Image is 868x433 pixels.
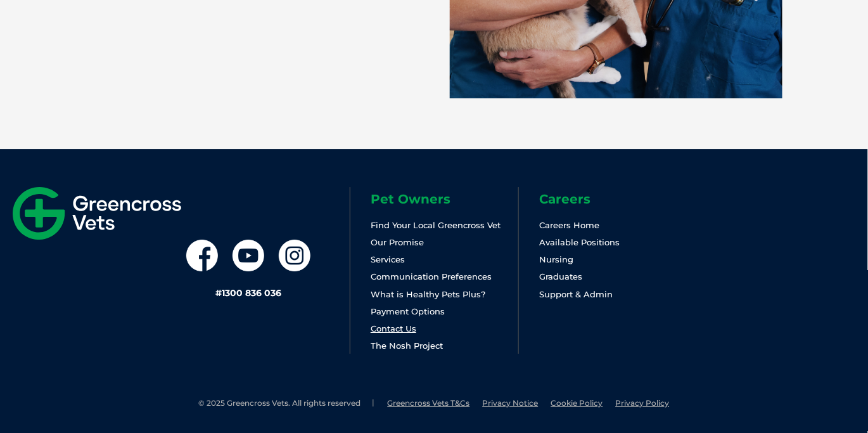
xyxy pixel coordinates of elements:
h6: Pet Owners [371,193,518,205]
img: tab_keywords_by_traffic_grey.svg [126,74,136,84]
a: Find Your Local Greencross Vet [371,220,501,230]
a: What is Healthy Pets Plus? [371,289,485,299]
div: Domain: [DOMAIN_NAME] [33,33,139,43]
button: Search [843,58,856,70]
a: Careers Home [539,220,599,230]
a: The Nosh Project [371,340,443,351]
h6: Careers [539,193,687,205]
div: Keywords by Traffic [140,75,214,83]
a: Contact Us [371,323,416,333]
a: Nursing [539,254,573,264]
li: © 2025 Greencross Vets. All rights reserved [199,398,375,409]
div: v 4.0.24 [35,20,62,30]
div: Domain Overview [48,75,113,83]
a: Privacy Notice [483,398,539,408]
a: Communication Preferences [371,271,492,281]
a: Greencross Vets T&Cs [388,398,470,408]
a: Privacy Policy [616,398,670,408]
span: # [215,287,222,299]
a: Cookie Policy [551,398,603,408]
a: Payment Options [371,306,445,316]
img: logo_orange.svg [20,20,30,30]
a: Available Positions [539,237,620,247]
a: Our Promise [371,237,424,247]
a: Support & Admin [539,289,613,299]
img: tab_domain_overview_orange.svg [34,74,44,84]
img: website_grey.svg [20,33,30,43]
a: Services [371,254,405,264]
a: Graduates [539,271,582,281]
a: #1300 836 036 [215,287,281,299]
